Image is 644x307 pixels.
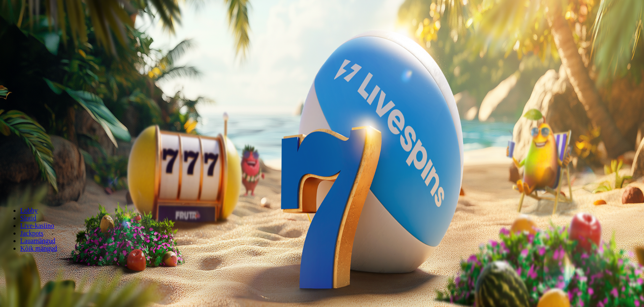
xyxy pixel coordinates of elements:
[20,207,38,214] a: Lobby
[20,222,54,229] a: Live-kasiino
[20,214,36,222] a: Slotid
[20,230,43,237] a: Jackpots
[20,245,57,252] a: Kõik mängud
[20,237,56,244] a: Lauamängud
[3,193,641,252] nav: Lobby
[3,193,641,268] header: Lobby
